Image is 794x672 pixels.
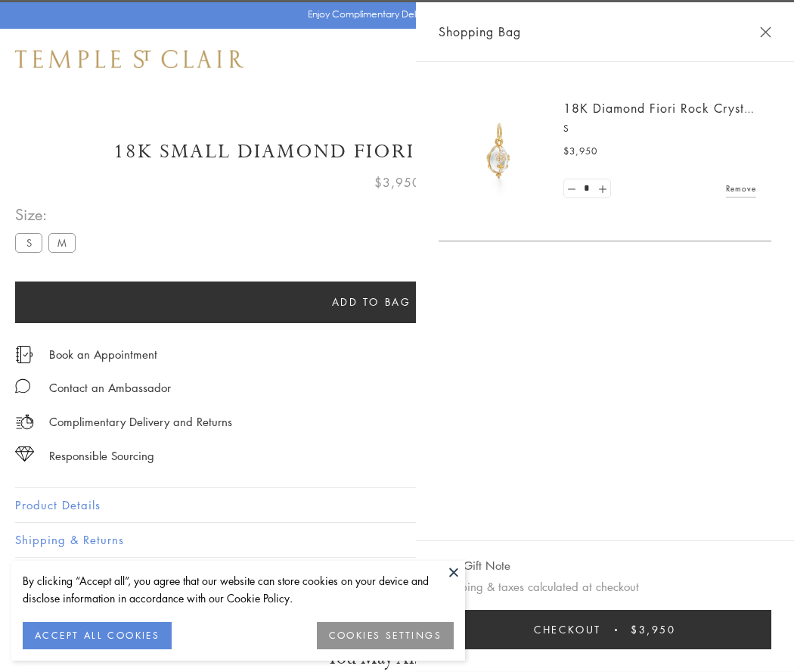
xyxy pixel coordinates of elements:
[48,233,76,252] label: M
[23,622,172,649] button: ACCEPT ALL COOKIES
[49,446,154,465] div: Responsible Sourcing
[15,378,30,394] img: MessageIcon-01_2.svg
[564,179,579,198] a: Set quantity to 0
[439,577,771,596] p: Shipping & taxes calculated at checkout
[15,233,42,252] label: S
[631,621,676,638] span: $3,950
[439,610,771,649] button: Checkout $3,950
[49,378,171,397] div: Contact an Ambassador
[15,446,34,462] img: icon_sourcing.svg
[726,180,756,197] a: Remove
[49,412,232,431] p: Complimentary Delivery and Returns
[15,523,779,557] button: Shipping & Returns
[439,22,521,42] span: Shopping Bag
[15,346,33,363] img: icon_appointment.svg
[563,121,756,136] p: S
[563,144,597,159] span: $3,950
[15,488,779,522] button: Product Details
[760,26,771,38] button: Close Shopping Bag
[15,282,727,323] button: Add to bag
[439,556,510,575] button: Add Gift Note
[332,294,411,310] span: Add to bag
[15,138,779,165] h1: 18K Small Diamond Fiori Rock Crystal Amulet
[374,173,420,192] span: $3,950
[15,202,82,227] span: Size:
[15,558,779,592] button: Gifting
[23,572,454,607] div: By clicking “Accept all”, you agree that our website can store cookies on your device and disclos...
[308,7,479,22] p: Enjoy Complimentary Delivery & Returns
[15,412,34,431] img: icon_delivery.svg
[317,622,454,649] button: COOKIES SETTINGS
[454,106,544,197] img: P51889-E11FIORI
[15,50,243,68] img: Temple St. Clair
[49,346,157,362] a: Book an Appointment
[534,621,601,638] span: Checkout
[594,179,609,198] a: Set quantity to 2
